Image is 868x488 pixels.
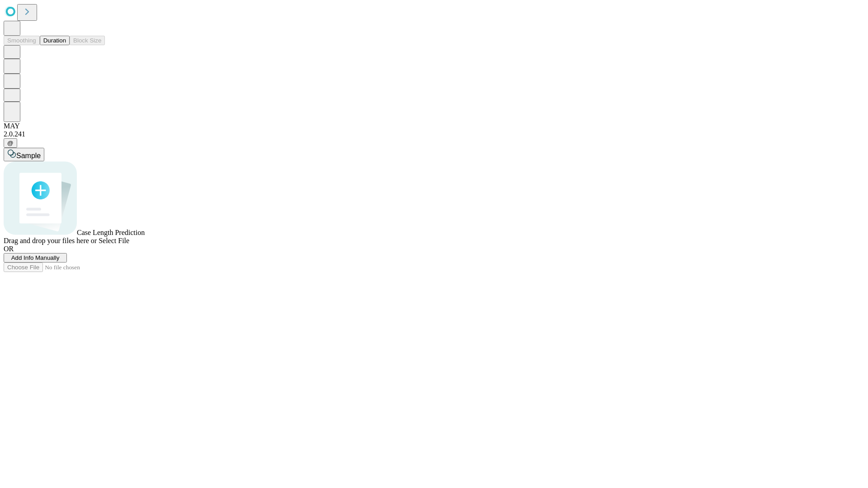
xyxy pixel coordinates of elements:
[4,237,97,244] span: Drag and drop your files here or
[16,152,41,160] span: Sample
[4,122,864,130] div: MAY
[4,36,40,45] button: Smoothing
[4,245,14,253] span: OR
[4,138,17,148] button: @
[4,148,44,161] button: Sample
[77,229,145,236] span: Case Length Prediction
[7,140,14,146] span: @
[11,254,60,261] span: Add Info Manually
[40,36,70,45] button: Duration
[99,237,129,244] span: Select File
[70,36,105,45] button: Block Size
[4,253,67,263] button: Add Info Manually
[4,130,864,138] div: 2.0.241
